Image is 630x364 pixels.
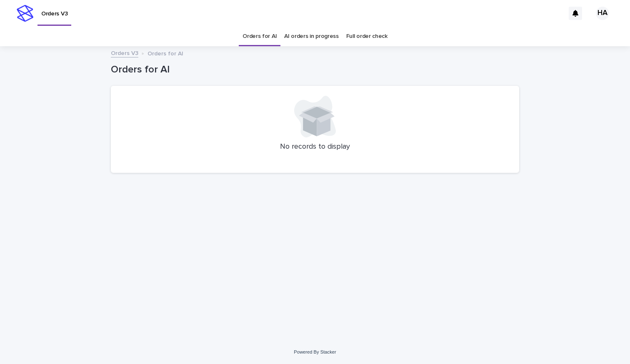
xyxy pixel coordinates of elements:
a: Orders V3 [111,48,138,57]
p: No records to display [121,142,509,152]
div: HA [596,7,609,20]
p: Orders for AI [147,48,183,57]
a: AI orders in progress [284,27,339,46]
h1: Orders for AI [111,64,519,76]
a: Orders for AI [242,27,277,46]
a: Full order check [346,27,387,46]
img: stacker-logo-s-only.png [17,5,33,22]
a: Powered By Stacker [294,349,336,354]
